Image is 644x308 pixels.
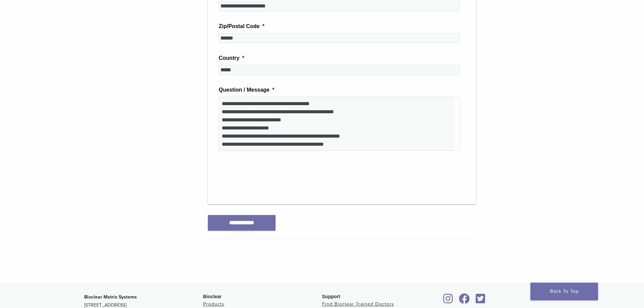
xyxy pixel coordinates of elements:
[530,283,598,300] a: Back To Top
[219,87,275,94] label: Question / Message
[441,298,455,304] a: Bioclear
[203,294,222,299] span: Bioclear
[219,23,264,30] label: Zip/Postal Code
[457,298,472,304] a: Bioclear
[474,298,488,304] a: Bioclear
[219,162,321,188] iframe: reCAPTCHA
[219,55,244,62] label: Country
[322,294,340,299] span: Support
[84,294,137,300] strong: Bioclear Matrix Systems
[322,301,394,307] a: Find Bioclear Trained Doctors
[203,301,224,307] a: Products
